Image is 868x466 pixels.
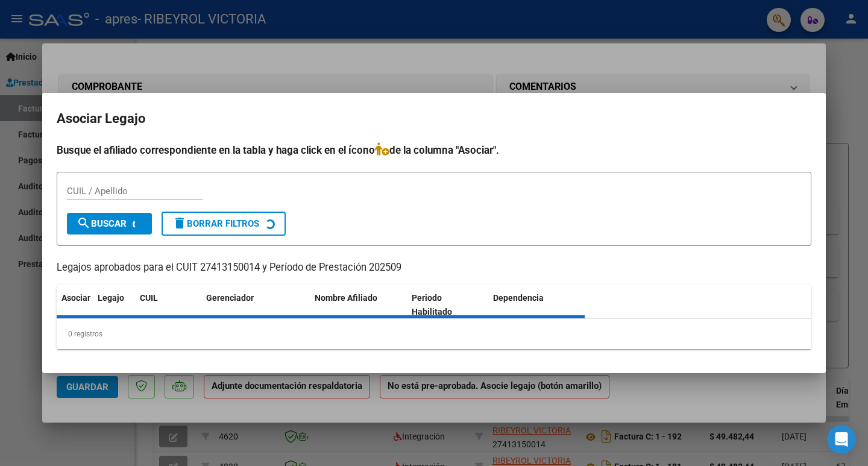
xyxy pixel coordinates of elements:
[98,293,124,303] span: Legajo
[206,293,254,303] span: Gerenciador
[162,212,286,236] button: Borrar Filtros
[172,218,259,229] span: Borrar Filtros
[57,319,811,349] div: 0 registros
[310,285,407,325] datatable-header-cell: Nombre Afiliado
[67,213,152,235] button: Buscar
[412,293,452,316] span: Periodo Habilitado
[57,142,811,158] h4: Busque el afiliado correspondiente en la tabla y haga click en el ícono de la columna "Asociar".
[77,218,127,229] span: Buscar
[493,293,544,303] span: Dependencia
[407,285,488,325] datatable-header-cell: Periodo Habilitado
[61,293,90,303] span: Asociar
[140,293,158,303] span: CUIL
[57,285,93,325] datatable-header-cell: Asociar
[172,216,187,230] mat-icon: delete
[827,425,856,454] div: Open Intercom Messenger
[201,285,310,325] datatable-header-cell: Gerenciador
[77,216,91,230] mat-icon: search
[93,285,135,325] datatable-header-cell: Legajo
[57,107,811,130] h2: Asociar Legajo
[135,285,201,325] datatable-header-cell: CUIL
[488,285,585,325] datatable-header-cell: Dependencia
[315,293,377,303] span: Nombre Afiliado
[57,260,811,276] p: Legajos aprobados para el CUIT 27413150014 y Período de Prestación 202509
